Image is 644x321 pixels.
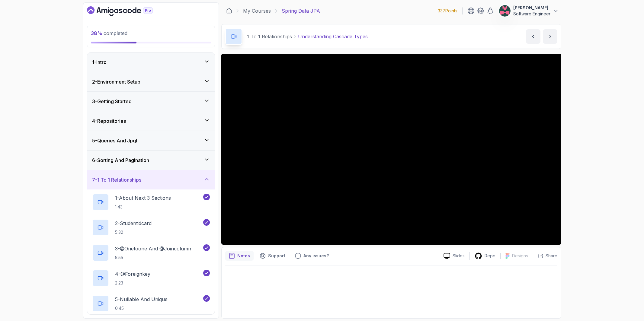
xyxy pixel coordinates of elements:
h3: 6 - Sorting And Pagination [92,157,149,164]
p: 0:45 [115,305,168,311]
button: 7-1 To 1 Relationships [87,170,215,189]
a: Repo [470,252,500,260]
button: 1-Intro [87,52,215,72]
p: 5 - Nullable And Unique [115,296,168,303]
p: Software Engineer [513,11,550,17]
p: Any issues? [303,253,329,259]
button: 3-Getting Started [87,92,215,111]
p: Repo [485,253,495,259]
h3: 5 - Queries And Jpql [92,137,137,144]
button: 6-Sorting And Pagination [87,151,215,170]
a: Dashboard [226,8,232,14]
iframe: To enrich screen reader interactions, please activate Accessibility in Grammarly extension settings [221,54,561,245]
button: notes button [225,251,254,261]
span: completed [91,30,127,36]
p: 337 Points [438,8,457,14]
button: 4-@Foreignkey2:23 [92,270,210,287]
button: 5-Nullable And Unique0:45 [92,295,210,312]
p: 2 - Studentidcard [115,220,152,227]
h3: 1 - Intro [92,59,107,66]
button: 1-About Next 3 Sections1:43 [92,194,210,211]
h3: 2 - Environment Setup [92,78,140,85]
img: user profile image [499,5,511,17]
p: 5:55 [115,255,191,261]
p: 3 - @Onetoone And @Joincolumn [115,245,191,252]
h3: 7 - 1 To 1 Relationships [92,176,141,183]
button: user profile image[PERSON_NAME]Software Engineer [499,5,559,17]
button: Feedback button [291,251,332,261]
a: Slides [439,253,469,259]
button: Support button [256,251,289,261]
p: 1 - About Next 3 Sections [115,194,171,202]
a: Dashboard [87,6,167,16]
a: My Courses [243,7,271,14]
p: Understanding Cascade Types [298,33,368,40]
p: Notes [237,253,250,259]
p: 1 To 1 Relationships [247,33,292,40]
button: previous content [526,29,540,44]
button: 5-Queries And Jpql [87,131,215,150]
button: 3-@Onetoone And @Joincolumn5:55 [92,244,210,261]
button: 2-Environment Setup [87,72,215,91]
button: next content [543,29,557,44]
p: Slides [453,253,465,259]
p: 4 - @Foreignkey [115,270,150,278]
p: Spring Data JPA [282,7,320,14]
h3: 3 - Getting Started [92,98,132,105]
button: 2-Studentidcard5:32 [92,219,210,236]
p: Designs [512,253,528,259]
h3: 4 - Repositories [92,117,126,125]
p: 1:43 [115,204,171,210]
p: 5:32 [115,229,152,235]
p: Share [546,253,557,259]
button: Share [533,253,557,259]
button: 4-Repositories [87,111,215,131]
p: Support [268,253,285,259]
p: 2:23 [115,280,150,286]
p: [PERSON_NAME] [513,5,550,11]
span: 38 % [91,30,102,36]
